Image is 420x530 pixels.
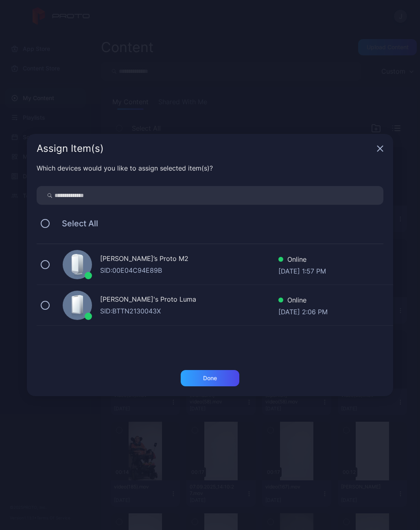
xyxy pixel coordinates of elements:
div: Online [278,254,326,266]
div: [DATE] 1:57 PM [278,266,326,274]
div: [DATE] 2:06 PM [278,307,328,315]
div: Which devices would you like to assign selected item(s)? [37,163,383,173]
div: [PERSON_NAME]'s Proto Luma [100,294,278,306]
div: SID: 00E04C94E89B [100,265,278,275]
button: Done [181,370,239,386]
div: Assign Item(s) [37,144,374,153]
div: Online [278,295,328,307]
div: [PERSON_NAME]’s Proto M2 [100,254,278,265]
span: Select All [54,219,98,228]
div: SID: BTTN2130043X [100,306,278,316]
div: Done [203,375,217,381]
